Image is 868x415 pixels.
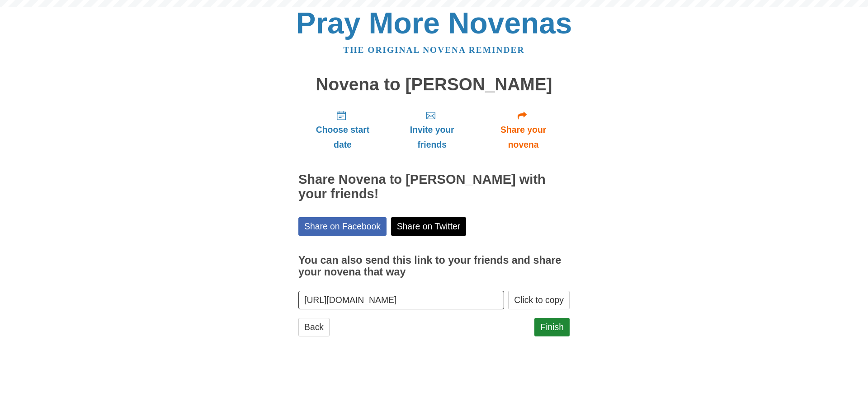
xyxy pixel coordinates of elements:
[391,217,467,236] a: Share on Twitter
[298,103,387,157] a: Choose start date
[298,75,570,94] h1: Novena to [PERSON_NAME]
[307,122,378,152] span: Choose start date
[387,103,477,157] a: Invite your friends
[298,318,330,336] a: Back
[296,6,572,40] a: Pray More Novenas
[396,122,468,152] span: Invite your friends
[298,217,387,236] a: Share on Facebook
[298,255,570,278] h3: You can also send this link to your friends and share your novena that way
[298,173,570,201] h2: Share Novena to [PERSON_NAME] with your friends!
[344,45,525,55] a: The original novena reminder
[534,318,570,336] a: Finish
[508,291,570,309] button: Click to copy
[477,103,570,157] a: Share your novena
[486,122,561,152] span: Share your novena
